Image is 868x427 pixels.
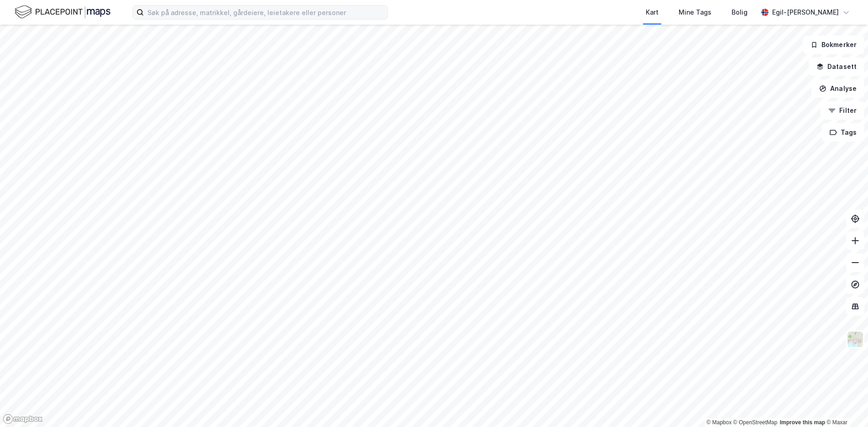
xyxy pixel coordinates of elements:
[144,5,387,19] input: Søk på adresse, matrikkel, gårdeiere, leietakere eller personer
[3,414,43,424] a: Mapbox homepage
[847,331,864,348] img: Z
[780,419,825,426] a: Improve this map
[733,419,778,426] a: OpenStreetMap
[646,7,659,18] div: Kart
[706,419,732,426] a: Mapbox
[803,36,864,54] button: Bokmerker
[822,123,864,142] button: Tags
[679,7,711,18] div: Mine Tags
[732,7,748,18] div: Bolig
[822,383,868,427] iframe: Chat Widget
[15,4,110,20] img: logo.f888ab2527a4732fd821a326f86c7f29.svg
[809,58,864,76] button: Datasett
[821,101,864,120] button: Filter
[811,79,864,98] button: Analyse
[772,7,839,18] div: Egil-[PERSON_NAME]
